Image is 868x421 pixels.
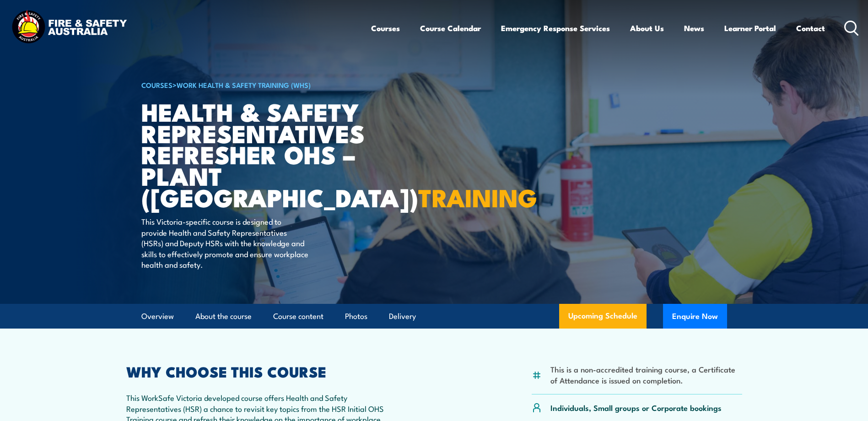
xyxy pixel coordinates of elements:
[141,80,173,90] a: COURSES
[501,16,610,40] a: Emergency Response Services
[420,16,481,40] a: Course Calendar
[663,304,727,329] button: Enquire Now
[418,178,537,216] strong: TRAINING
[550,402,722,413] p: Individuals, Small groups or Corporate bookings
[684,16,704,40] a: News
[345,304,367,329] a: Photos
[126,365,394,378] h2: WHY CHOOSE THIS COURSE
[724,16,776,40] a: Learner Portal
[141,101,367,208] h1: Health & Safety Representatives Refresher OHS – Plant ([GEOGRAPHIC_DATA])
[141,304,174,329] a: Overview
[177,80,311,90] a: Work Health & Safety Training (WHS)
[195,304,252,329] a: About the course
[796,16,825,40] a: Contact
[389,304,416,329] a: Delivery
[550,364,742,385] li: This is a non-accredited training course, a Certificate of Attendance is issued on completion.
[273,304,323,329] a: Course content
[141,216,308,270] p: This Victoria-specific course is designed to provide Health and Safety Representatives (HSRs) and...
[630,16,664,40] a: About Us
[559,304,647,329] a: Upcoming Schedule
[141,79,367,90] h6: >
[371,16,400,40] a: Courses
